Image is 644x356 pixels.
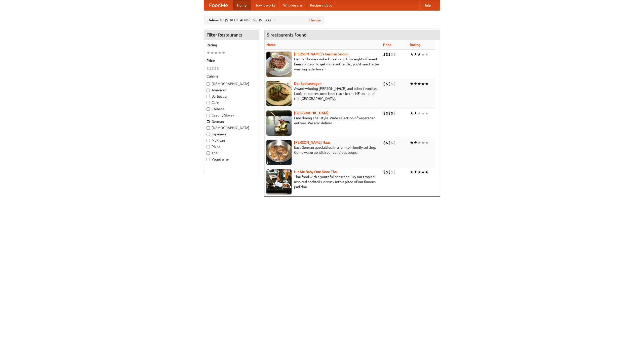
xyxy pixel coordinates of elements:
li: $ [391,140,393,145]
p: East German specialties, in a family-friendly setting. Come warm up with our delicious soups. [266,145,379,155]
b: Hit Me Baby One More Thai [294,170,338,174]
li: $ [388,110,391,116]
li: $ [207,66,209,71]
input: Thai [207,151,210,155]
li: $ [386,110,388,116]
li: ★ [421,81,425,87]
input: Barbecue [207,95,210,98]
li: ★ [425,81,429,87]
li: ★ [207,50,210,56]
li: $ [391,169,393,175]
input: Mexican [207,139,210,142]
label: Czech / Slovak [207,113,256,118]
li: ★ [414,81,417,87]
a: [PERSON_NAME] Haus [294,140,330,144]
li: ★ [421,52,425,57]
li: ★ [410,52,414,57]
label: [DEMOGRAPHIC_DATA] [207,125,256,130]
li: ★ [410,140,414,145]
h4: Filter Restaurants [204,30,259,40]
li: $ [388,81,391,87]
li: $ [212,66,214,71]
label: American [207,88,256,93]
h5: Cuisine [207,74,256,79]
li: $ [383,169,386,175]
li: $ [383,140,386,145]
li: ★ [421,140,425,145]
input: Chinese [207,107,210,111]
li: $ [388,52,391,57]
li: ★ [421,169,425,175]
li: ★ [410,110,414,116]
li: ★ [421,110,425,116]
img: speisewagen.jpg [266,81,292,106]
li: $ [393,140,396,145]
li: $ [209,66,212,71]
img: babythai.jpg [266,169,292,194]
li: $ [393,169,396,175]
li: ★ [417,110,421,116]
li: ★ [417,52,421,57]
li: $ [383,81,386,87]
a: Name [266,43,276,47]
label: Pizza [207,144,256,149]
li: ★ [425,140,429,145]
li: $ [383,52,386,57]
label: Barbecue [207,94,256,99]
img: kohlhaus.jpg [266,140,292,165]
li: $ [214,66,217,71]
label: Cafe [207,100,256,105]
input: American [207,89,210,92]
input: Vegetarian [207,158,210,161]
li: ★ [218,50,222,56]
input: Pizza [207,145,210,148]
a: Recipe videos [306,0,336,10]
a: Change [309,18,321,23]
label: [DEMOGRAPHIC_DATA] [207,81,256,86]
p: Thai food with a youthful bar scene. Try our tropical inspired cocktails, or tuck into a plate of... [266,174,379,189]
a: Price [383,43,391,47]
h5: Rating [207,43,256,48]
img: esthers.jpg [266,52,292,77]
li: $ [393,52,396,57]
li: $ [391,52,393,57]
li: ★ [410,81,414,87]
li: $ [388,140,391,145]
img: satay.jpg [266,110,292,136]
label: Thai [207,150,256,155]
li: $ [383,110,386,116]
label: Chinese [207,106,256,111]
li: $ [386,81,388,87]
label: Japanese [207,132,256,137]
li: ★ [414,169,417,175]
a: Help [419,0,435,10]
li: $ [391,81,393,87]
input: German [207,120,210,123]
p: Award-winning [PERSON_NAME] and other favorites. Look for our restored food truck in the NE corne... [266,86,379,101]
li: $ [217,66,219,71]
b: [GEOGRAPHIC_DATA] [294,111,329,115]
li: ★ [214,50,218,56]
label: Vegetarian [207,157,256,162]
li: ★ [425,110,429,116]
li: ★ [425,52,429,57]
li: ★ [414,110,417,116]
li: ★ [417,81,421,87]
b: Der Speisewagen [294,82,321,86]
li: ★ [417,169,421,175]
input: [DEMOGRAPHIC_DATA] [207,126,210,130]
a: [PERSON_NAME]'s German Saloon [294,52,348,56]
a: Rating [410,43,420,47]
div: Deliver to: [STREET_ADDRESS][US_STATE] [204,16,325,25]
li: $ [386,169,388,175]
li: ★ [414,140,417,145]
li: $ [388,169,391,175]
li: $ [386,140,388,145]
li: $ [393,110,396,116]
li: ★ [425,169,429,175]
a: Home [233,0,251,10]
input: [DEMOGRAPHIC_DATA] [207,82,210,86]
input: Cafe [207,101,210,104]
